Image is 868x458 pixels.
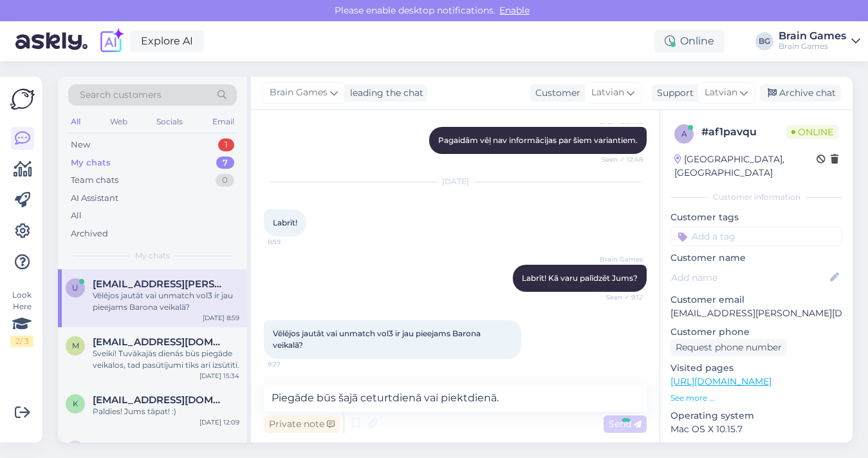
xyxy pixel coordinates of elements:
[670,376,771,387] a: [URL][DOMAIN_NAME]
[530,86,580,100] div: Customer
[705,86,737,100] span: Latvian
[670,191,842,203] div: Customer information
[670,293,842,307] p: Customer email
[595,155,643,164] span: Seen ✓ 12:48
[93,406,239,417] div: Paldies! Jums tāpat! :)
[786,125,838,139] span: Online
[73,399,78,408] span: k
[268,359,316,369] span: 9:27
[670,339,787,356] div: Request phone number
[93,394,226,406] span: kruumina.ieva@gmail.com
[130,30,204,52] a: Explore AI
[670,441,842,455] p: Browser
[268,237,316,247] span: 8:59
[671,271,827,285] input: Add name
[210,113,237,130] div: Email
[199,417,239,427] div: [DATE] 12:09
[107,113,130,130] div: Web
[670,325,842,339] p: Customer phone
[670,211,842,224] p: Customer tags
[701,124,786,140] div: # af1pavqu
[670,361,842,375] p: Visited pages
[72,341,79,350] span: m
[93,441,226,452] span: nikola.aleksandrova1@gmail.com
[199,371,239,381] div: [DATE] 15:34
[71,138,90,151] div: New
[670,392,842,404] p: See more ...
[80,88,162,102] span: Search customers
[591,86,624,100] span: Latvian
[670,251,842,265] p: Customer name
[71,227,108,240] div: Archived
[273,329,483,350] span: Vēlējos jautāt vai unmatch vol3 ir jau pieejams Barona veikalā?
[135,250,170,262] span: My chats
[218,138,234,151] div: 1
[98,28,125,55] img: explore-ai
[93,336,226,348] span: mrfruty39@gmail.com
[670,307,842,320] p: [EMAIL_ADDRESS][PERSON_NAME][DOMAIN_NAME]
[674,153,817,180] div: [GEOGRAPHIC_DATA], [GEOGRAPHIC_DATA]
[10,87,35,111] img: Askly Logo
[760,84,841,102] div: Archive chat
[681,129,687,138] span: a
[495,5,533,16] span: Enable
[71,157,111,169] div: My chats
[264,176,647,187] div: [DATE]
[93,290,239,313] div: Vēlējos jautāt vai unmatch vol3 ir jau pieejams Barona veikalā?
[216,157,234,169] div: 7
[779,31,860,52] a: Brain GamesBrain Games
[670,227,842,246] input: Add a tag
[273,218,297,227] span: Labrīt!
[779,31,846,41] div: Brain Games
[72,283,78,292] span: u
[71,209,82,222] div: All
[755,32,773,50] div: BG
[522,273,638,283] span: Labrīt! Kā varu palīdzēt Jums?
[654,30,725,53] div: Online
[652,86,694,100] div: Support
[670,423,842,436] p: Mac OS X 10.15.7
[595,292,643,302] span: Seen ✓ 9:12
[93,348,239,371] div: Sveiki! Tuvākajās dienās būs piegāde veikalos, tad pasūtījumi tiks arī izsūtīti.
[71,174,118,187] div: Team chats
[779,41,846,52] div: Brain Games
[438,135,638,145] span: Pagaidām vēļ nav informācijas par šiem variantiem.
[345,86,423,100] div: leading the chat
[670,409,842,423] p: Operating system
[10,289,33,347] div: Look Here
[93,278,226,290] span: uldis.calpa@gmail.com
[270,86,328,100] span: Brain Games
[595,254,643,264] span: Brain Games
[71,192,118,205] div: AI Assistant
[216,174,234,187] div: 0
[154,113,185,130] div: Socials
[68,113,83,130] div: All
[203,313,239,323] div: [DATE] 8:59
[10,336,33,347] div: 2 / 3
